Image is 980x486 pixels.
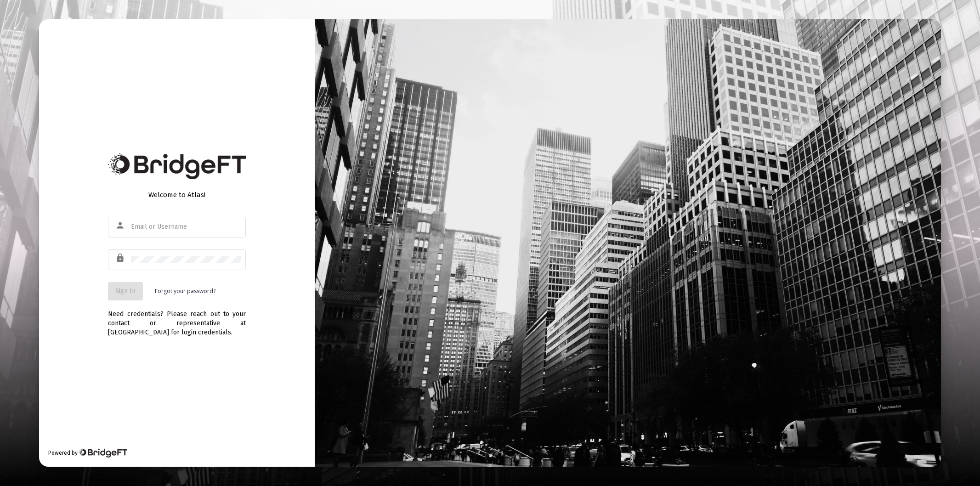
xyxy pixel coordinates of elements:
[131,223,241,231] input: Email or Username
[115,220,126,231] mat-icon: person
[155,287,215,296] a: Forgot your password?
[108,282,143,300] button: Sign In
[48,448,127,458] div: Powered by
[79,448,127,458] img: Bridge Financial Technology Logo
[108,190,246,199] div: Welcome to Atlas!
[108,153,246,179] img: Bridge Financial Technology Logo
[115,253,126,264] mat-icon: lock
[108,300,246,337] div: Need credentials? Please reach out to your contact or representative at [GEOGRAPHIC_DATA] for log...
[115,287,136,295] span: Sign In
